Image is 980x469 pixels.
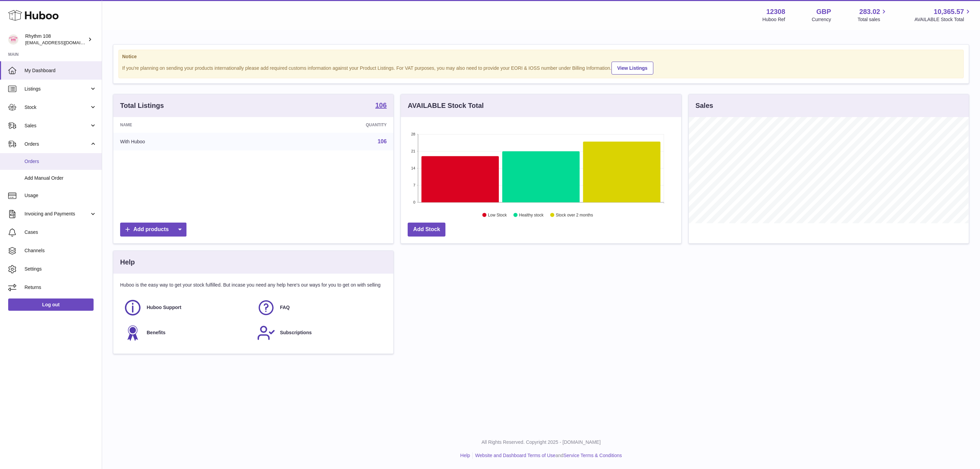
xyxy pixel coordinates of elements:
[124,298,250,317] a: Huboo Support
[147,304,181,311] span: Huboo Support
[280,329,312,336] span: Subscriptions
[25,33,86,46] div: Rhythm 108
[375,102,387,110] a: 106
[411,166,415,170] text: 14
[261,117,393,133] th: Quantity
[859,7,880,16] span: 283.02
[8,34,18,45] img: orders@rhythm108.com
[914,7,972,23] a: 10,365.57 AVAILABLE Stock Total
[120,282,387,288] p: Huboo is the easy way to get your stock fulfilled. But incase you need any help here's our ways f...
[24,229,97,236] span: Cases
[280,304,290,311] span: FAQ
[408,101,484,110] h3: AVAILABLE Stock Total
[122,61,960,75] div: If you're planning on sending your products internationally please add required customs informati...
[611,62,653,75] a: View Listings
[147,329,165,336] span: Benefits
[257,324,383,342] a: Subscriptions
[24,123,89,129] span: Sales
[914,16,972,23] span: AVAILABLE Stock Total
[413,183,415,187] text: 7
[8,298,94,311] a: Log out
[124,324,250,342] a: Benefits
[257,298,383,317] a: FAQ
[25,40,100,45] span: [EMAIL_ADDRESS][DOMAIN_NAME]
[120,258,135,267] h3: Help
[24,67,97,74] span: My Dashboard
[488,213,507,217] text: Low Stock
[460,453,470,458] a: Help
[108,439,975,446] p: All Rights Reserved. Copyright 2025 - [DOMAIN_NAME]
[113,133,261,150] td: With Huboo
[857,7,888,23] a: 283.02 Total sales
[24,158,97,165] span: Orders
[519,213,544,217] text: Healthy stock
[24,104,89,111] span: Stock
[24,86,89,92] span: Listings
[408,223,445,237] a: Add Stock
[378,139,387,144] a: 106
[816,7,831,16] strong: GBP
[763,16,785,23] div: Huboo Ref
[556,213,593,217] text: Stock over 2 months
[24,175,97,181] span: Add Manual Order
[857,16,888,23] span: Total sales
[696,101,713,110] h3: Sales
[24,192,97,199] span: Usage
[475,453,555,458] a: Website and Dashboard Terms of Use
[413,200,415,204] text: 0
[563,453,622,458] a: Service Terms & Conditions
[120,101,164,110] h3: Total Listings
[766,7,785,16] strong: 12308
[812,16,831,23] div: Currency
[113,117,261,133] th: Name
[24,141,89,147] span: Orders
[375,102,387,109] strong: 106
[411,132,415,136] text: 28
[24,211,89,217] span: Invoicing and Payments
[473,452,622,459] li: and
[120,223,186,237] a: Add products
[411,149,415,153] text: 21
[934,7,964,16] span: 10,365.57
[24,266,97,272] span: Settings
[24,284,97,291] span: Returns
[122,53,960,60] strong: Notice
[24,247,97,254] span: Channels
